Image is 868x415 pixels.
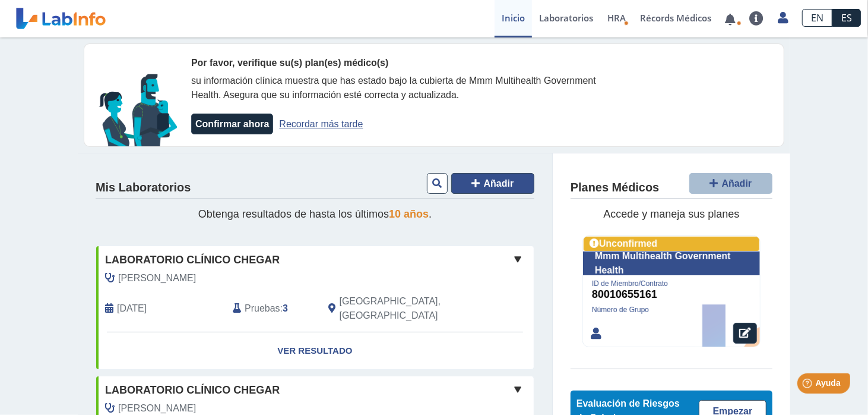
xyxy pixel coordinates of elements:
span: Laboratorio Clínico Chegar [105,382,280,398]
span: Accede y maneja sus planes [603,208,739,220]
h4: Planes Médicos [571,181,659,195]
span: 10 años [389,208,429,220]
div: : [224,294,319,323]
div: Por favor, verifique su(s) plan(es) médico(s) [191,56,613,70]
span: Añadir [722,178,752,188]
button: Confirmar ahora [191,114,273,134]
span: Obtenga resultados de hasta los últimos . [198,208,432,220]
a: Recordar más tarde [279,119,363,129]
h4: Mis Laboratorios [96,181,191,195]
span: Laboratorio Clínico Chegar [105,252,280,268]
span: Añadir [484,178,514,188]
b: 3 [283,303,288,313]
span: Pruebas [245,301,280,316]
span: HRA [607,12,626,24]
iframe: Help widget launcher [762,369,855,402]
button: Añadir [451,173,534,194]
span: Rodriguez Rosario, Sandra [118,271,196,285]
span: su información clínica muestra que has estado bajo la cubierta de Mmm Multihealth Government Heal... [191,76,596,100]
span: 2025-07-15 [117,301,147,316]
button: Añadir [689,173,772,194]
a: EN [802,9,832,27]
a: Ver Resultado [96,332,534,370]
a: ES [832,9,861,27]
span: Rio Grande, PR [340,294,471,323]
